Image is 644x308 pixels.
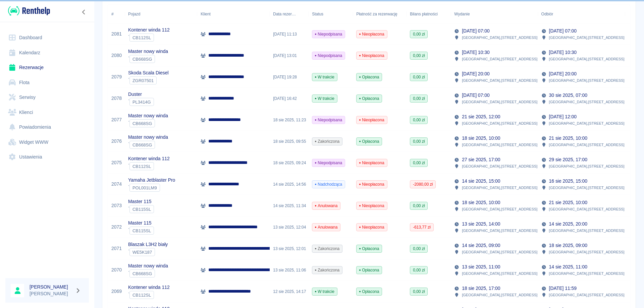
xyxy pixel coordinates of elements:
div: Odbiór [541,5,553,23]
a: 2081 [111,30,122,38]
a: 2078 [111,95,122,102]
a: Rezerwacje [5,60,89,75]
span: 0,00 zł [410,74,427,80]
div: ` [128,184,175,192]
span: W trakcie [312,96,337,102]
p: [GEOGRAPHIC_DATA] , [STREET_ADDRESS] [462,228,537,234]
div: Wydanie [451,5,538,23]
span: Niepodpisana [312,31,345,37]
a: 2079 [111,73,122,80]
div: Status [309,5,353,23]
span: Nieopłacona [357,160,387,166]
a: Flota [5,75,89,90]
span: Zakończona [312,267,342,273]
p: [GEOGRAPHIC_DATA] , [STREET_ADDRESS] [462,292,537,298]
button: Sort [553,9,562,19]
p: [GEOGRAPHIC_DATA] , [STREET_ADDRESS] [549,228,625,234]
span: 0,00 zł [410,138,427,144]
p: [GEOGRAPHIC_DATA] , [STREET_ADDRESS] [549,206,625,212]
div: Status [312,5,323,23]
p: 29 sie 2025, 17:00 [549,156,587,163]
p: Master nowy winda [128,48,168,55]
p: [GEOGRAPHIC_DATA] , [STREET_ADDRESS] [549,185,625,191]
p: Master nowy winda [128,134,168,141]
p: [GEOGRAPHIC_DATA] , [STREET_ADDRESS] [549,99,625,105]
p: [DATE] 07:00 [462,27,489,35]
div: [DATE] 13:01 [270,45,309,66]
a: 2069 [111,288,122,295]
p: [DATE] 20:00 [549,70,577,77]
p: Master 115 [128,198,154,205]
span: CB668SG [130,271,155,276]
span: -613,77 zł [410,224,433,230]
span: Opłacona [357,289,382,295]
span: Opłacona [357,246,382,252]
div: Data rezerwacji [270,5,309,23]
a: 2072 [111,224,122,231]
span: Zakończona [312,246,342,252]
p: [GEOGRAPHIC_DATA] , [STREET_ADDRESS] [549,270,625,276]
p: [DATE] 10:30 [462,49,489,56]
p: [GEOGRAPHIC_DATA] , [STREET_ADDRESS] [462,185,537,191]
p: [DATE] 10:30 [549,49,577,56]
span: -2080,00 zł [410,181,435,187]
div: ` [128,269,168,278]
div: Bilans płatności [407,5,451,23]
span: Opłacona [357,138,382,144]
span: CB668SG [130,142,155,147]
div: Bilans płatności [410,5,438,23]
span: WE5K187 [130,250,155,255]
span: CB115SL [130,207,154,212]
div: 14 sie 2025, 11:34 [270,195,309,217]
a: 2080 [111,52,122,59]
span: ZGR07501 [130,78,156,83]
span: 0,00 zł [410,267,427,273]
p: 14 sie 2025, 15:00 [462,178,500,185]
div: [DATE] 16:42 [270,88,309,109]
div: Płatność za rezerwację [356,5,397,23]
span: Niepodpisana [312,117,345,123]
span: Nieopłacona [357,203,387,209]
p: [DATE] 07:00 [462,92,489,99]
span: PL3414G [130,100,154,105]
p: [GEOGRAPHIC_DATA] , [STREET_ADDRESS] [462,270,537,276]
p: [GEOGRAPHIC_DATA] , [STREET_ADDRESS] [549,292,625,298]
h6: [PERSON_NAME] [30,284,72,290]
span: Nieopłacona [357,53,387,59]
div: 18 sie 2025, 09:55 [270,131,309,152]
a: Powiadomienia [5,120,89,135]
span: Anulowana [312,224,340,230]
a: Klienci [5,105,89,120]
span: 0,00 zł [410,160,427,166]
a: 2074 [111,181,122,188]
p: [GEOGRAPHIC_DATA] , [STREET_ADDRESS] [549,142,625,148]
span: 0,00 zł [410,31,427,37]
div: 13 sie 2025, 12:04 [270,217,309,238]
span: 0,00 zł [410,246,427,252]
span: POL001LM9 [130,185,160,190]
span: W trakcie [312,289,337,295]
span: 0,00 zł [410,117,427,123]
div: Odbiór [538,5,625,23]
p: 14 sie 2025, 09:00 [462,242,500,249]
p: 21 sie 2025, 12:00 [462,113,500,120]
button: Sort [296,9,305,19]
p: [GEOGRAPHIC_DATA] , [STREET_ADDRESS] [549,249,625,255]
p: Kontener winda 112 [128,26,170,34]
a: 2070 [111,266,122,273]
p: 18 sie 2025, 17:00 [462,285,500,292]
span: CB112SL [130,35,154,40]
span: Opłacona [357,267,382,273]
a: 2077 [111,116,122,123]
span: Opłacona [357,96,382,102]
p: 13 sie 2025, 14:00 [462,221,500,228]
span: Niepodpisana [312,160,345,166]
div: 13 sie 2025, 11:06 [270,259,309,281]
div: ` [128,291,170,299]
span: 0,00 zł [410,203,427,209]
p: Blaszak L3H2 biały [128,241,168,248]
div: 18 sie 2025, 11:23 [270,109,309,131]
div: Wydanie [454,5,470,23]
a: Renthelp logo [5,5,50,16]
a: 2071 [111,245,122,252]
